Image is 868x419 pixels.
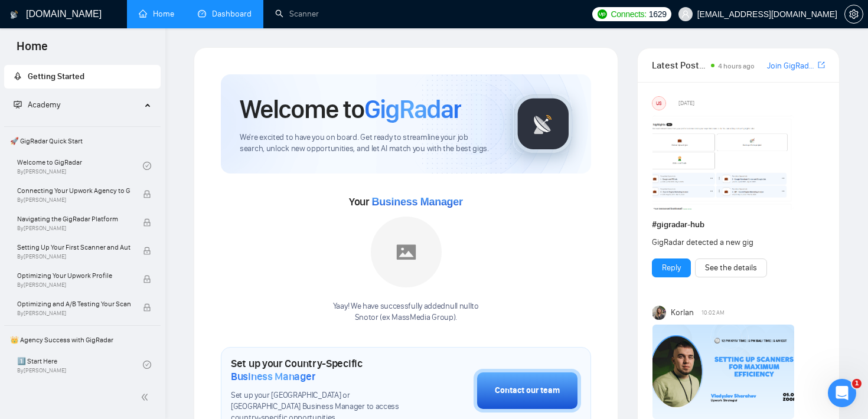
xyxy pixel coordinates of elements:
[198,9,252,19] a: dashboardDashboard
[333,301,479,323] div: Yaay! We have successfully added null null to
[17,352,143,378] a: 1️⃣ Start HereBy[PERSON_NAME]
[371,217,442,287] img: placeholder.png
[143,361,151,369] span: check-circle
[17,153,143,179] a: Welcome to GigRadarBy[PERSON_NAME]
[474,369,581,413] button: Contact our team
[652,325,794,419] img: F09DQRWLC0N-Event%20with%20Vlad%20Sharahov.png
[4,65,161,89] li: Getting Started
[103,297,133,320] span: neutral face reaction
[140,297,157,320] span: 😃
[14,100,60,110] span: Academy
[844,9,863,19] a: setting
[652,97,665,110] div: US
[17,213,130,225] span: Navigating the GigRadar Platform
[79,297,96,320] span: 😞
[14,285,222,298] div: Did this answer your question?
[701,307,725,318] span: 10:02 AM
[671,306,694,319] span: Korlan
[705,261,757,274] a: See the details
[143,190,151,198] span: lock
[133,297,164,320] span: smiley reaction
[371,196,462,208] span: Business Manager
[818,60,825,71] a: export
[17,225,130,232] span: By [PERSON_NAME]
[818,60,825,70] span: export
[143,162,151,170] span: check-circle
[141,391,152,403] span: double-left
[10,5,18,24] img: logo
[333,312,479,323] p: Snotor (ex MassMedia Group) .
[143,275,151,283] span: lock
[71,335,165,345] a: Open in help center
[662,261,681,274] a: Reply
[14,100,22,109] span: fund-projection-screen
[652,58,708,73] span: Latest Posts from the GigRadar Community
[14,72,22,80] span: rocket
[17,197,130,204] span: By [PERSON_NAME]
[495,384,560,397] div: Contact our team
[17,185,130,197] span: Connecting Your Upwork Agency to GigRadar
[207,5,229,26] div: Close
[143,218,151,227] span: lock
[7,38,57,63] span: Home
[652,218,825,231] h1: # gigradar-hub
[514,94,573,153] img: gigradar-logo.png
[109,297,126,320] span: 😐
[652,236,791,249] div: GigRadar detected a new gig
[718,62,755,70] span: 4 hours ago
[17,241,130,253] span: Setting Up Your First Scanner and Auto-Bidder
[185,5,207,27] button: Expand window
[695,258,767,277] button: See the details
[17,281,130,289] span: By [PERSON_NAME]
[72,297,103,320] span: disappointed reaction
[17,310,130,317] span: By [PERSON_NAME]
[678,98,694,109] span: [DATE]
[17,270,130,281] span: Optimizing Your Upwork Profile
[17,298,130,310] span: Optimizing and A/B Testing Your Scanner for Better Results
[364,93,461,125] span: GigRadar
[143,247,151,255] span: lock
[845,9,863,19] span: setting
[143,303,151,312] span: lock
[28,100,60,110] span: Academy
[240,132,494,155] span: We're excited to have you on board. Get ready to streamline your job search, unlock new opportuni...
[598,9,607,19] img: upwork-logo.png
[852,379,862,388] span: 1
[681,10,690,18] span: user
[767,60,815,73] a: Join GigRadar Slack Community
[28,71,84,81] span: Getting Started
[240,93,461,125] h1: Welcome to
[844,5,863,24] button: setting
[652,258,691,277] button: Reply
[5,328,159,352] span: 👑 Agency Success with GigRadar
[649,8,667,21] span: 1629
[17,253,130,260] span: By [PERSON_NAME]
[8,5,30,27] button: go back
[139,9,174,19] a: homeHome
[231,357,415,383] h1: Set up your Country-Specific
[611,8,646,21] span: Connects:
[5,129,159,153] span: 🚀 GigRadar Quick Start
[349,195,463,208] span: Your
[652,306,667,320] img: Korlan
[275,9,319,19] a: searchScanner
[652,115,794,209] img: F09354QB7SM-image.png
[231,370,315,383] span: Business Manager
[828,379,856,407] iframe: Intercom live chat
